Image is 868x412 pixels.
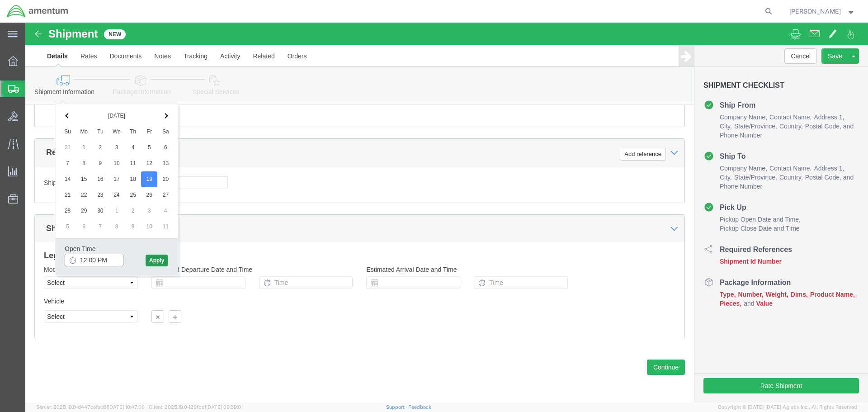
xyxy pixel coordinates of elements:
img: logo [6,5,69,18]
span: Client: 2025.19.0-129fbcf [149,404,243,410]
span: [DATE] 09:39:01 [206,404,243,410]
a: Support [386,404,409,410]
a: Feedback [408,404,431,410]
button: [PERSON_NAME] [789,6,856,17]
span: Server: 2025.19.0-d447cefac8f [36,404,145,410]
iframe: FS Legacy Container [25,23,868,403]
span: Ernesto Garcia [789,6,841,16]
span: [DATE] 10:47:06 [108,404,145,410]
span: Copyright © [DATE]-[DATE] Agistix Inc., All Rights Reserved [718,403,857,411]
